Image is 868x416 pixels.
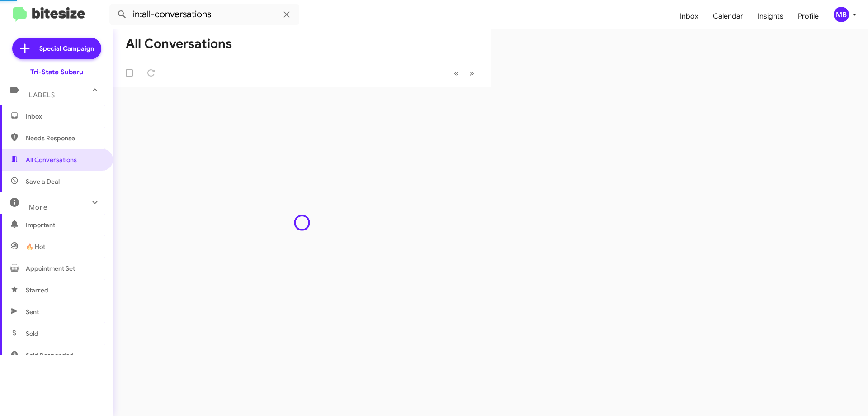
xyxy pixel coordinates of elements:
span: Inbox [26,112,103,121]
a: Calendar [706,3,750,29]
span: Important [26,220,103,230]
div: Tri-State Subaru [30,67,83,77]
button: Previous [448,64,464,82]
div: MB [834,7,849,22]
a: Insights [750,3,791,29]
span: » [469,67,474,79]
span: Sent [26,307,39,316]
span: Special Campaign [39,44,94,53]
button: Next [464,64,480,82]
span: Appointment Set [26,264,75,273]
span: 🔥 Hot [26,242,45,251]
span: Save a Deal [26,177,60,186]
a: Inbox [673,3,706,29]
span: All Conversations [26,155,77,164]
span: « [454,67,459,79]
span: Labels [29,91,55,99]
span: Starred [26,286,48,295]
span: Needs Response [26,134,103,143]
span: More [29,203,47,211]
a: Profile [791,3,826,29]
h1: All Conversations [126,37,232,51]
input: Search [109,4,299,25]
span: Sold [26,329,38,338]
a: Special Campaign [12,38,101,59]
span: Sold Responded [26,351,74,360]
button: MB [826,7,858,22]
nav: Page navigation example [449,64,480,82]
